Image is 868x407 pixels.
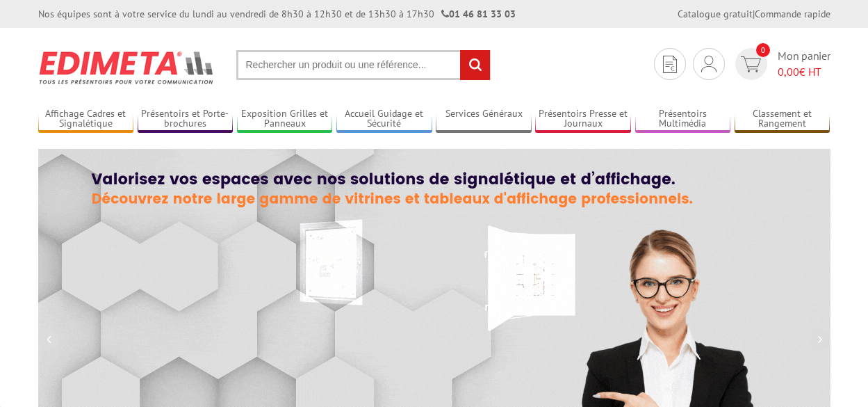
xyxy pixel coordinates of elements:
img: devis rapide [663,56,677,73]
a: Services Généraux [436,108,532,131]
a: Classement et Rangement [735,108,830,131]
img: devis rapide [701,56,716,72]
a: Commande rapide [755,8,830,20]
img: Présentoir, panneau, stand - Edimeta - PLV, affichage, mobilier bureau, entreprise [38,42,215,93]
img: devis rapide [741,56,761,72]
a: Présentoirs Multimédia [635,108,731,131]
span: Mon panier [778,48,830,80]
input: Rechercher un produit ou une référence... [236,50,491,80]
input: rechercher [460,50,490,80]
span: 0,00 [778,65,799,79]
a: Accueil Guidage et Sécurité [336,108,432,131]
a: Affichage Cadres et Signalétique [38,108,134,131]
a: Catalogue gratuit [678,8,753,20]
a: Présentoirs Presse et Journaux [535,108,631,131]
a: Présentoirs et Porte-brochures [138,108,234,131]
div: Nos équipes sont à votre service du lundi au vendredi de 8h30 à 12h30 et de 13h30 à 17h30 [38,7,516,21]
div: | [678,7,830,21]
span: 0 [756,43,770,57]
a: devis rapide 0 Mon panier 0,00€ HT [732,48,830,80]
strong: 01 46 81 33 03 [441,8,516,20]
a: Exposition Grilles et Panneaux [237,108,333,131]
span: € HT [778,64,830,80]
